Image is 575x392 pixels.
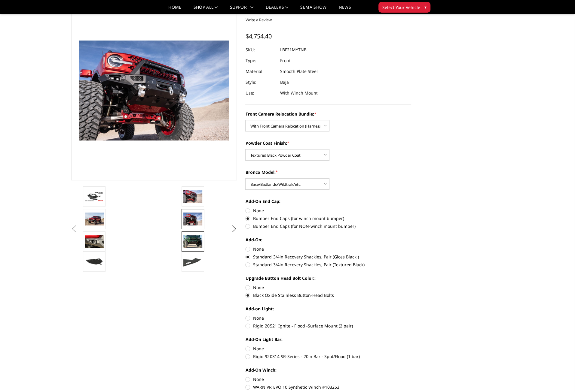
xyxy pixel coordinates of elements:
[280,66,317,77] dd: Smooth Plate Steel
[280,55,290,66] dd: Front
[245,223,411,229] label: Bumper End Caps (for NON-winch mount bumper)
[85,213,104,225] img: Bronco Baja Front (winch mount)
[424,4,427,10] span: ▾
[168,5,181,14] a: Home
[338,5,351,14] a: News
[245,345,411,352] label: None
[229,225,238,234] button: Next
[245,169,411,175] label: Bronco Model:
[245,237,411,243] label: Add-On:
[85,235,104,248] img: Relocates Front Parking Sensors & Accepts Rigid LED Lights Ignite Series
[245,207,411,214] label: None
[245,44,275,55] dt: SKU:
[245,376,411,382] label: None
[71,0,237,180] a: Bodyguard Ford Bronco
[85,191,104,202] img: Bodyguard Ford Bronco
[245,88,275,98] dt: Use:
[245,215,411,222] label: Bumper End Caps (for winch mount bumper)
[245,198,411,204] label: Add-On End Cap:
[194,5,218,14] a: shop all
[245,275,411,281] label: Upgrade Button Head Bolt Color::
[245,306,411,312] label: Add-on Light:
[183,235,202,248] img: Bronco Baja Front (winch mount)
[183,190,202,203] img: Bronco Baja Front (winch mount)
[85,256,104,267] img: Reinforced Steel Bolt-On Skid Plate, included with all purchases
[183,213,202,225] img: Bronco Baja Front (winch mount)
[230,5,254,14] a: Support
[245,261,411,268] label: Standard 3/4in Recovery Shackles, Pair (Textured Black)
[245,353,411,360] label: Rigid 920314 SR-Series - 20in Bar - Spot/Flood (1 bar)
[245,66,275,77] dt: Material:
[280,44,306,55] dd: LBF21MYTNB
[245,246,411,252] label: None
[280,88,317,98] dd: With Winch Mount
[245,336,411,342] label: Add-On Light Bar:
[382,4,420,11] span: Select Your Vehicle
[245,32,271,40] span: $4,754.40
[245,284,411,291] label: None
[245,292,411,298] label: Black Oxide Stainless Button-Head Bolts
[300,5,326,14] a: SEMA Show
[245,17,271,23] a: Write a Review
[245,77,275,88] dt: Style:
[266,5,289,14] a: Dealers
[245,315,411,321] label: None
[245,254,411,260] label: Standard 3/4in Recovery Shackles, Pair (Gloss Black )
[70,225,79,234] button: Previous
[183,256,202,267] img: Bolt-on end cap. Widens your Bronco bumper to match the factory fender flares.
[245,384,411,390] label: WARN VR EVO 10 Synthetic Winch #103253
[245,111,411,117] label: Front Camera Relocation Bundle:
[378,2,430,13] button: Select Your Vehicle
[245,367,411,373] label: Add-On Winch:
[245,55,275,66] dt: Type:
[245,140,411,146] label: Powder Coat Finish:
[280,77,289,88] dd: Baja
[245,323,411,329] label: Rigid 20521 Ignite - Flood -Surface Mount (2 pair)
